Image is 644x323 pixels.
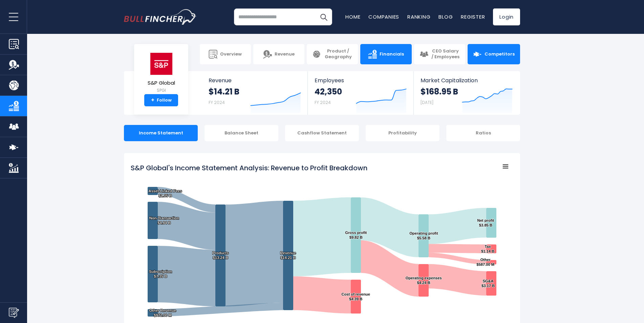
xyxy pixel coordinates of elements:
[212,251,229,260] text: Products $13.24 B
[406,276,442,285] text: Operating expenses $4.24 B
[209,86,239,97] strong: $14.21 B
[421,86,458,97] strong: $168.95 B
[468,44,520,64] a: Competitors
[315,8,332,25] button: Search
[341,292,370,301] text: Cost of revenue $4.39 B
[200,44,251,64] a: Overview
[315,86,342,97] strong: 42,350
[124,9,197,25] img: bullfincher logo
[148,80,175,86] span: S&P Global
[209,77,301,84] span: Revenue
[485,51,515,57] span: Competitors
[308,71,413,115] a: Employees 42,350 FY 2024
[421,100,433,105] small: [DATE]
[280,251,296,260] text: Revenue $14.21 B
[431,48,460,60] span: CEO Salary / Employees
[380,51,404,57] span: Financials
[202,71,308,115] a: Revenue $14.21 B FY 2024
[407,13,430,20] a: Ranking
[481,279,495,288] text: SG&A $3.17 B
[414,44,465,64] a: CEO Salary / Employees
[205,125,278,141] div: Balance Sheet
[253,44,304,64] a: Revenue
[147,52,175,94] a: S&P Global SPGI
[149,189,182,198] text: Asset-Linked Fees $1.05 B
[148,87,175,93] small: SPGI
[360,44,411,64] a: Financials
[345,13,360,20] a: Home
[366,125,439,141] div: Profitability
[209,100,225,105] small: FY 2024
[446,125,520,141] div: Ratios
[438,13,453,20] a: Blog
[477,218,494,227] text: Net profit $3.85 B
[124,125,198,141] div: Income Statement
[220,51,242,57] span: Overview
[307,44,358,64] a: Product / Geography
[149,216,179,225] text: Non-Transaction $4.84 B
[151,97,154,103] strong: +
[461,13,485,20] a: Register
[414,71,519,115] a: Market Capitalization $168.95 B [DATE]
[368,13,399,20] a: Companies
[409,231,438,240] text: Operating profit $5.58 B
[124,9,197,25] a: Go to homepage
[131,163,367,173] tspan: S&P Global's Income Statement Analysis: Revenue to Profit Breakdown
[149,308,176,317] text: Other Revenue $972.00 M
[144,94,178,106] a: +Follow
[285,125,359,141] div: Cashflow Statement
[149,270,172,278] text: Subscription $7.35 B
[345,231,367,239] text: Gross profit $9.82 B
[275,51,295,57] span: Revenue
[481,244,494,253] text: Tax $1.14 B
[315,77,406,84] span: Employees
[476,258,494,266] text: Other $587.00 M
[324,48,352,60] span: Product / Geography
[315,100,331,105] small: FY 2024
[421,77,513,84] span: Market Capitalization
[493,8,520,25] a: Login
